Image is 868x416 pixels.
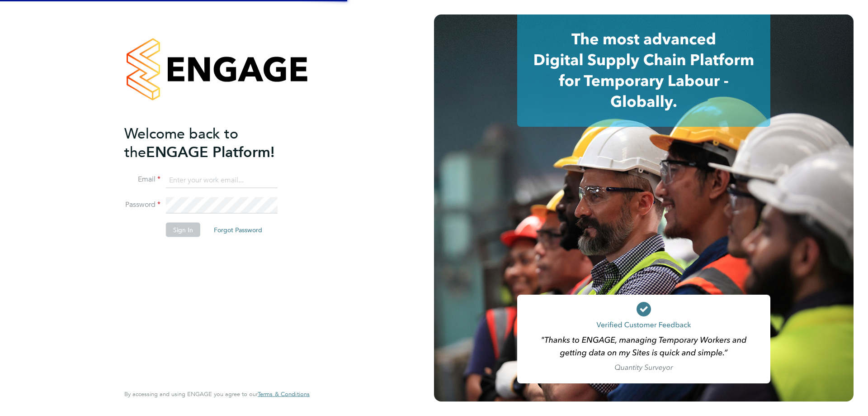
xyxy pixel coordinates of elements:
span: By accessing and using ENGAGE you agree to our [124,390,310,398]
a: Terms & Conditions [258,391,310,398]
span: Welcome back to the [124,124,238,161]
label: Password [124,200,160,210]
button: Forgot Password [207,223,269,237]
input: Enter your work email... [166,172,278,188]
h2: ENGAGE Platform! [124,124,301,161]
button: Sign In [166,223,200,237]
label: Email [124,175,160,184]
